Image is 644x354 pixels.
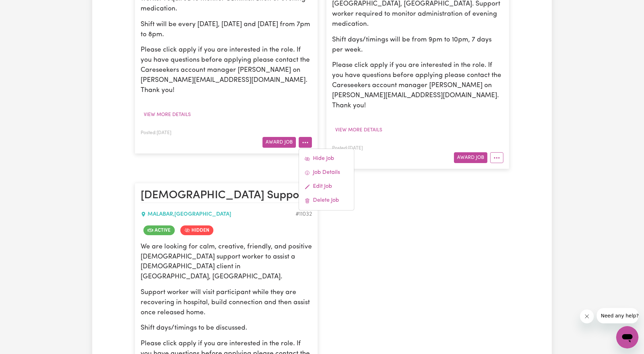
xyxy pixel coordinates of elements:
div: MALABAR , [GEOGRAPHIC_DATA] [141,210,296,218]
div: Job ID #11032 [296,210,312,218]
button: View more details [141,109,194,120]
p: Shift will be every [DATE], [DATE] and [DATE] from 7pm to 8pm. [141,20,312,40]
h2: Male Support Worker Needed - Malabar, NSW [141,189,312,203]
p: Shift days/timings to be discussed. [141,323,312,333]
p: Please click apply if you are interested in the role. If you have questions before applying pleas... [332,61,503,111]
a: Edit Job [299,180,354,194]
p: Support worker will visit participant while they are recovering in hospital, build connection and... [141,288,312,318]
button: More options [299,137,312,148]
p: Please click apply if you are interested in the role. If you have questions before applying pleas... [141,45,312,95]
div: More options [299,149,354,211]
button: Award Job [262,137,296,148]
iframe: Message from company [597,308,638,323]
a: Job Details [299,166,354,180]
button: Award Job [454,152,487,163]
p: We are looking for calm, creative, friendly, and positive [DEMOGRAPHIC_DATA] support worker to as... [141,242,312,282]
p: Shift days/timings will be from 9pm to 10pm, 7 days per week. [332,35,503,55]
span: Need any help? [4,5,42,10]
iframe: Button to launch messaging window [616,326,638,348]
a: Delete Job [299,194,354,208]
span: Job is active [143,225,175,235]
button: More options [490,152,503,163]
iframe: Close message [580,309,594,323]
span: Posted: [DATE] [332,146,363,151]
button: View more details [332,125,385,136]
a: Hide Job [299,152,354,166]
span: Posted: [DATE] [141,131,171,135]
span: Job is hidden [180,225,213,235]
